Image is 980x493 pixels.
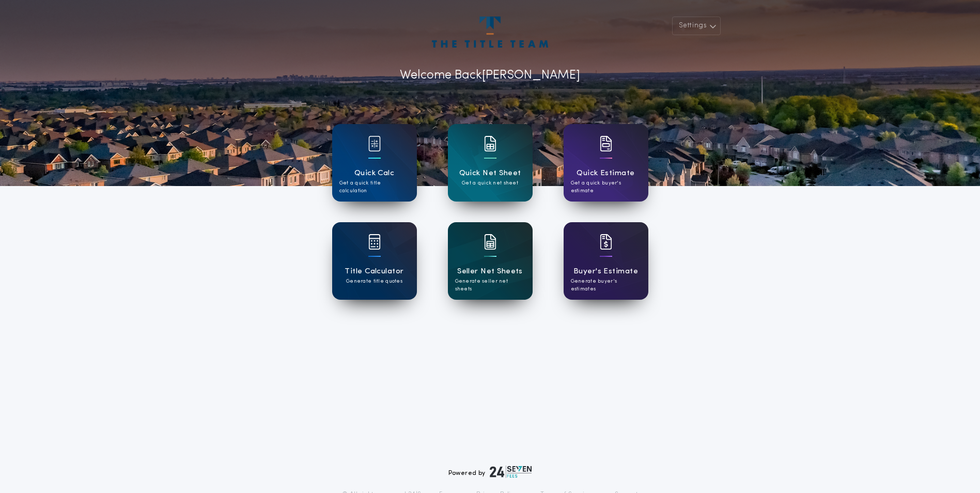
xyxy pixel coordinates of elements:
[448,124,533,202] a: card iconQuick Net SheetGet a quick net sheet
[368,234,381,250] img: card icon
[400,66,580,85] p: Welcome Back [PERSON_NAME]
[490,466,532,478] img: logo
[459,167,521,179] h1: Quick Net Sheet
[448,466,532,478] div: Powered by
[448,222,533,300] a: card iconSeller Net SheetsGenerate seller net sheets
[339,179,410,195] p: Get a quick title calculation
[346,278,402,285] p: Generate title quotes
[600,136,612,151] img: card icon
[571,278,641,293] p: Generate buyer's estimates
[432,17,548,48] img: account-logo
[600,234,612,250] img: card icon
[484,136,496,151] img: card icon
[345,266,403,278] h1: Title Calculator
[332,124,417,202] a: card iconQuick CalcGet a quick title calculation
[332,222,417,300] a: card iconTitle CalculatorGenerate title quotes
[354,167,395,179] h1: Quick Calc
[462,179,518,187] p: Get a quick net sheet
[484,234,496,250] img: card icon
[571,179,641,195] p: Get a quick buyer's estimate
[368,136,381,151] img: card icon
[577,167,635,179] h1: Quick Estimate
[564,124,648,202] a: card iconQuick EstimateGet a quick buyer's estimate
[573,266,638,278] h1: Buyer's Estimate
[455,278,525,293] p: Generate seller net sheets
[457,266,523,278] h1: Seller Net Sheets
[672,17,721,35] button: Settings
[564,222,648,300] a: card iconBuyer's EstimateGenerate buyer's estimates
